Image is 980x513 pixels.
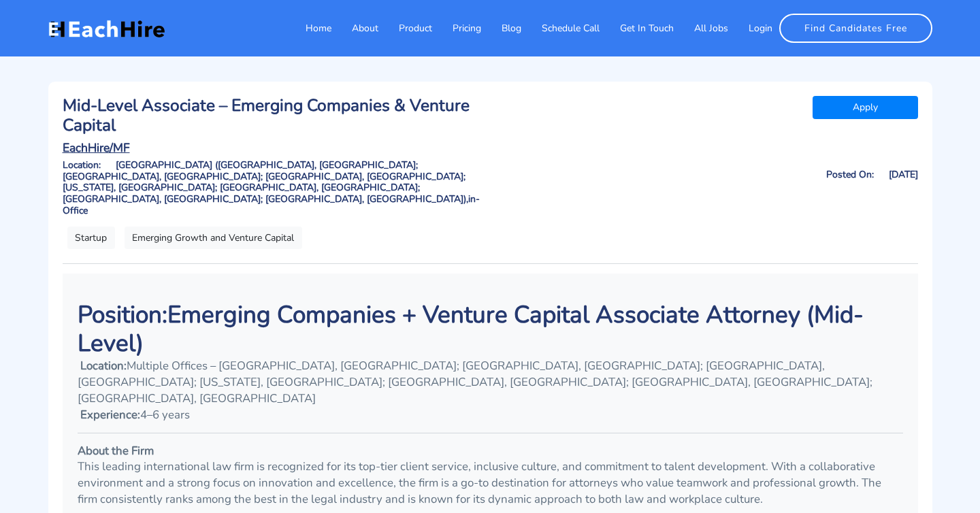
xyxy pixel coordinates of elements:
span: in-Office [63,193,480,217]
a: Home [285,14,331,42]
strong: Experience: [80,407,140,423]
a: Find Candidates Free [779,14,932,43]
p: 4–6 years [78,407,903,423]
h3: Mid-Level Associate – Emerging Companies & Venture Capital [63,96,483,136]
a: All Jobs [674,14,728,42]
p: This leading international law firm is recognized for its top-tier client service, inclusive cult... [78,459,903,508]
strong: Location: [80,358,127,374]
img: EachHire Logo [48,18,165,39]
a: Blog [481,14,521,42]
a: Get In Touch [600,14,674,42]
h6: Posted On: [DATE] [497,169,918,181]
a: Pricing [432,14,481,42]
h6: Location: [GEOGRAPHIC_DATA] ([GEOGRAPHIC_DATA], [GEOGRAPHIC_DATA]; [GEOGRAPHIC_DATA], [GEOGRAPHIC... [63,160,483,217]
a: About [331,14,378,42]
a: Schedule Call [521,14,600,42]
h1: Emerging Companies + Venture Capital Associate Attorney (Mid-Level) [78,301,903,358]
a: Login [728,14,772,42]
a: EachHire/MF [63,141,483,155]
strong: Position: [78,299,167,331]
u: EachHire/MF [63,139,130,156]
a: Apply [813,96,918,119]
p: Multiple Offices – [GEOGRAPHIC_DATA], [GEOGRAPHIC_DATA]; [GEOGRAPHIC_DATA], [GEOGRAPHIC_DATA]; [G... [78,358,903,407]
a: Product [378,14,432,42]
strong: About the Firm [78,443,154,459]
